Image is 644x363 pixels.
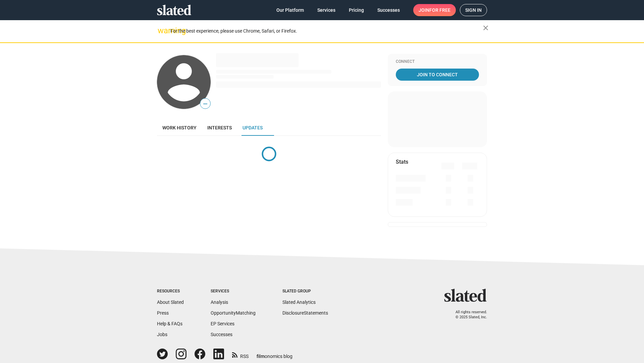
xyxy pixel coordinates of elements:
p: All rights reserved. © 2025 Slated, Inc. [448,310,487,320]
div: Resources [157,289,184,294]
a: About Slated [157,299,184,305]
span: Pricing [349,4,364,16]
a: Interests [202,120,237,136]
a: Help & FAQs [157,321,182,326]
a: Services [312,4,341,16]
a: Pricing [343,4,369,16]
span: film [257,354,265,359]
span: Our Platform [276,4,304,16]
a: Sign in [460,4,487,16]
span: — [200,99,210,108]
a: Updates [237,120,268,136]
span: Updates [243,125,263,130]
span: Sign in [465,4,482,16]
span: Successes [377,4,400,16]
a: RSS [232,349,249,360]
a: Successes [211,332,232,337]
a: Analysis [211,299,228,305]
span: for free [429,4,450,16]
div: For the best experience, please use Chrome, Safari, or Firefox. [170,27,483,36]
span: Work history [162,125,197,130]
a: Jobs [157,332,167,337]
a: EP Services [211,321,234,326]
a: Work history [157,120,202,136]
a: Successes [372,4,405,16]
a: Press [157,310,169,316]
mat-icon: close [482,24,490,32]
span: Interests [207,125,232,130]
span: Join To Connect [397,69,478,81]
div: Services [211,289,256,294]
div: Connect [396,59,479,65]
div: Slated Group [282,289,328,294]
a: DisclosureStatements [282,310,328,316]
a: Join To Connect [396,69,479,81]
a: OpportunityMatching [211,310,256,316]
a: Joinfor free [413,4,456,16]
a: Slated Analytics [282,299,316,305]
span: Services [317,4,335,16]
mat-card-title: Stats [396,158,408,165]
a: Our Platform [271,4,309,16]
span: Join [419,4,450,16]
a: filmonomics blog [257,348,292,360]
mat-icon: warning [158,27,166,35]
